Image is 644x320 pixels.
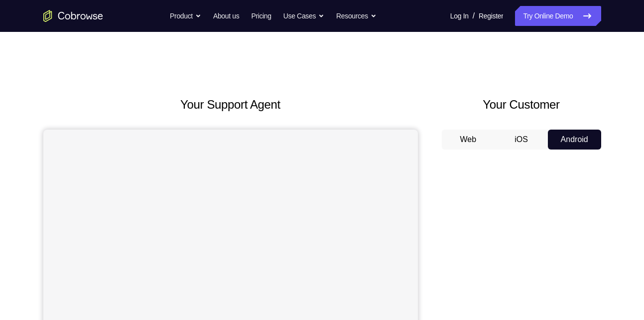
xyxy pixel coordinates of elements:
[283,6,324,26] button: Use Cases
[43,10,103,22] a: Go to the home page
[43,96,418,114] h2: Your Support Agent
[251,6,271,26] a: Pricing
[442,96,601,114] h2: Your Customer
[473,10,475,22] span: /
[479,6,503,26] a: Register
[495,130,548,150] button: iOS
[336,6,377,26] button: Resources
[170,6,201,26] button: Product
[442,130,495,150] button: Web
[548,130,601,150] button: Android
[515,6,601,26] a: Try Online Demo
[450,6,469,26] a: Log In
[213,6,239,26] a: About us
